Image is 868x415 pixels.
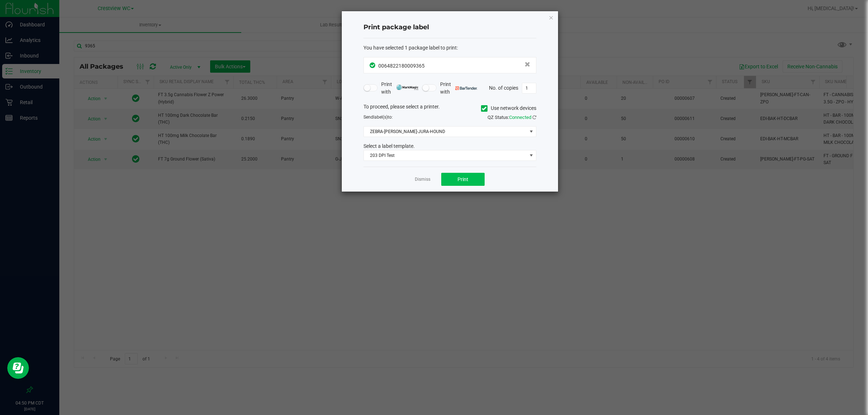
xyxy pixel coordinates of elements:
[363,23,536,32] h4: Print package label
[364,127,527,137] span: ZEBRA-[PERSON_NAME]-JURA-HOUND
[441,173,485,186] button: Print
[364,150,527,161] span: 203 DPI Test
[458,176,468,182] span: Print
[440,81,477,96] span: Print with
[488,115,536,120] span: QZ Status:
[378,63,425,69] span: 0064822180009365
[363,45,457,51] span: You have selected 1 package label to print
[7,357,29,379] iframe: Resource center
[455,86,477,90] img: bartender.png
[358,103,542,114] div: To proceed, please select a printer.
[363,115,393,120] span: Send to:
[481,104,536,112] label: Use network devices
[396,85,418,90] img: mark_magic_cybra.png
[509,115,531,120] span: Connected
[381,81,418,96] span: Print with
[415,176,430,183] a: Dismiss
[373,115,388,120] span: label(s)
[363,44,536,52] div: :
[489,85,518,90] span: No. of copies
[370,61,376,69] span: In Sync
[358,142,542,150] div: Select a label template.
